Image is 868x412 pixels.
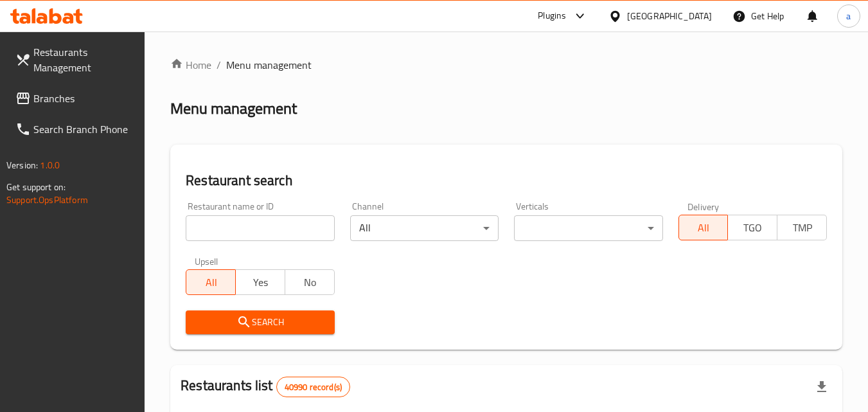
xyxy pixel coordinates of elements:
button: TGO [727,215,777,240]
h2: Restaurant search [186,171,827,190]
h2: Restaurants list [181,376,350,397]
a: Home [170,57,211,73]
nav: breadcrumb [170,57,842,73]
a: Search Branch Phone [5,114,145,145]
span: All [191,273,231,292]
a: Support.OpsPlatform [6,192,88,208]
button: Search [186,310,334,334]
span: 40990 record(s) [277,381,350,393]
span: Version: [6,157,38,174]
div: Total records count [276,377,350,397]
span: 1.0.0 [40,157,60,174]
input: Search for restaurant name or ID.. [186,215,334,241]
button: All [186,269,236,295]
span: Get support on: [6,179,66,195]
span: a [846,9,851,23]
span: Yes [241,273,280,292]
label: Delivery [687,202,720,211]
span: Branches [33,91,135,106]
a: Branches [5,83,145,114]
button: No [285,269,335,295]
div: All [350,215,499,241]
span: Menu management [226,57,312,73]
div: Export file [806,372,837,402]
span: Search [196,314,324,330]
div: ​ [514,215,662,241]
label: Upsell [195,256,218,265]
div: [GEOGRAPHIC_DATA] [627,9,712,23]
button: Yes [235,269,285,295]
button: All [678,215,729,240]
span: All [684,219,723,237]
button: TMP [777,215,827,240]
span: No [290,273,330,292]
span: Restaurants Management [33,44,135,75]
h2: Menu management [170,98,297,119]
a: Restaurants Management [5,37,145,83]
li: / [217,57,221,73]
span: Search Branch Phone [33,121,135,137]
span: TGO [733,219,772,237]
div: Plugins [538,8,566,24]
span: TMP [783,219,822,237]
